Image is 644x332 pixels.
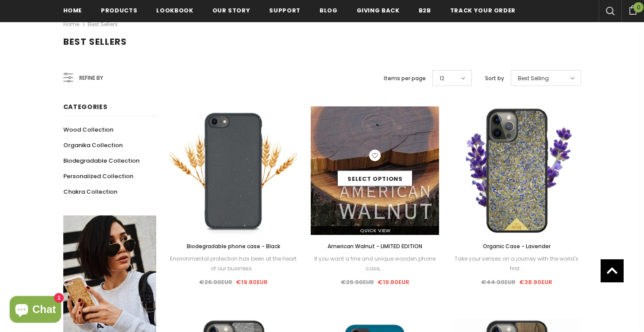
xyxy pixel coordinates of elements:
[156,6,193,15] span: Lookbook
[450,6,516,15] span: Track your order
[633,2,644,12] span: 0
[63,102,108,111] span: Categories
[187,242,280,250] span: Biodegradable phone case - Black
[621,4,644,15] a: 0
[311,254,439,273] div: If you want a fine and unique wooden phone case,...
[63,168,133,184] a: Personalized Collection
[311,106,439,235] img: American Walnut Raw Wood
[519,278,552,286] span: €38.90EUR
[63,141,123,149] span: Organika Collection
[101,6,137,15] span: Products
[440,74,444,83] span: 12
[483,242,551,250] span: Organic Case - Lavender
[378,278,409,286] span: €19.80EUR
[88,20,118,28] a: Best Sellers
[311,226,439,235] a: Quick View
[212,6,251,15] span: Our Story
[518,74,549,83] span: Best Selling
[311,242,439,251] a: American Walnut - LIMITED EDITION
[485,74,504,83] label: Sort by
[79,73,103,83] span: Refine by
[63,187,117,196] span: Chakra Collection
[199,278,232,286] span: €26.90EUR
[357,6,400,15] span: Giving back
[63,184,117,199] a: Chakra Collection
[63,172,133,180] span: Personalized Collection
[320,6,338,15] span: Blog
[63,137,123,153] a: Organika Collection
[63,19,79,30] a: Home
[360,227,390,234] span: Quick View
[63,125,113,134] span: Wood Collection
[170,254,298,273] div: Environmental protection has been at the heart of our business...
[269,6,301,15] span: support
[452,242,581,251] a: Organic Case - Lavender
[328,242,422,250] span: American Walnut - LIMITED EDITION
[236,278,268,286] span: €19.80EUR
[63,156,139,165] span: Biodegradable Collection
[63,6,82,15] span: Home
[452,254,581,273] div: Take your senses on a journey with the world's first...
[337,171,413,187] a: Select options
[63,153,139,168] a: Biodegradable Collection
[63,35,127,48] span: Best Sellers
[7,296,64,325] inbox-online-store-chat: Shopify online store chat
[170,242,298,251] a: Biodegradable phone case - Black
[384,74,426,83] label: Items per page
[63,122,113,137] a: Wood Collection
[481,278,516,286] span: €44.90EUR
[419,6,431,15] span: B2B
[341,278,374,286] span: €26.90EUR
